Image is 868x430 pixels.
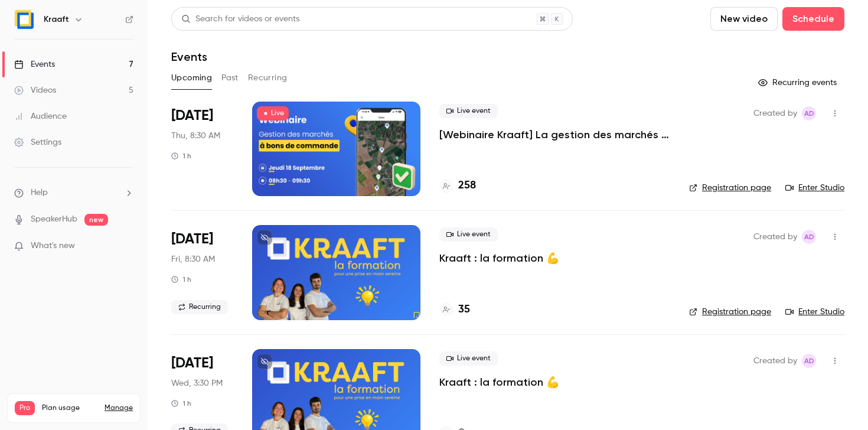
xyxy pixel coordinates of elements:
span: [DATE] [171,106,213,125]
a: Manage [105,403,133,413]
div: Search for videos or events [181,13,299,25]
h6: Kraaft [44,14,69,25]
div: Audience [14,110,67,122]
button: Upcoming [171,69,212,87]
span: Help [31,187,48,199]
span: Ad [804,230,814,244]
a: Kraaft : la formation 💪 [439,375,559,389]
button: Recurring events [753,73,844,92]
a: 35 [439,302,470,318]
span: Alice de Guyenro [802,230,816,244]
div: 1 h [171,151,191,161]
span: What's new [31,240,75,252]
iframe: Noticeable Trigger [119,241,133,252]
h1: Events [171,50,207,64]
a: 258 [439,178,476,194]
span: new [84,214,108,226]
a: Enter Studio [785,182,844,194]
span: Ad [804,354,814,368]
div: 1 h [171,275,191,284]
a: [Webinaire Kraaft] La gestion des marchés à bons de commande et des petites interventions [439,128,670,142]
span: Created by [753,230,797,244]
span: [DATE] [171,354,213,373]
span: Live [257,106,289,120]
span: [DATE] [171,230,213,249]
li: help-dropdown-opener [14,187,133,199]
span: Thu, 8:30 AM [171,130,220,142]
span: Wed, 3:30 PM [171,377,223,389]
button: Recurring [248,69,288,87]
span: Created by [753,106,797,120]
span: Ad [804,106,814,120]
div: 1 h [171,399,191,408]
span: Alice de Guyenro [802,106,816,120]
div: Videos [14,84,56,96]
span: Created by [753,354,797,368]
a: Registration page [689,306,771,318]
button: Schedule [782,7,844,31]
div: Sep 18 Thu, 8:30 AM (Europe/Paris) [171,102,233,196]
img: Kraaft [15,10,34,29]
button: Past [221,69,239,87]
span: Recurring [171,300,228,314]
span: Live event [439,351,498,366]
button: New video [710,7,778,31]
a: SpeakerHub [31,213,77,226]
a: Enter Studio [785,306,844,318]
div: Events [14,58,55,70]
span: Live event [439,104,498,118]
div: Settings [14,136,61,148]
span: Fri, 8:30 AM [171,253,215,265]
span: Live event [439,227,498,242]
a: Registration page [689,182,771,194]
h4: 35 [458,302,470,318]
h4: 258 [458,178,476,194]
span: Pro [15,401,35,415]
span: Alice de Guyenro [802,354,816,368]
a: Kraaft : la formation 💪 [439,251,559,265]
div: Sep 19 Fri, 8:30 AM (Europe/Paris) [171,225,233,320]
span: Plan usage [42,403,97,413]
